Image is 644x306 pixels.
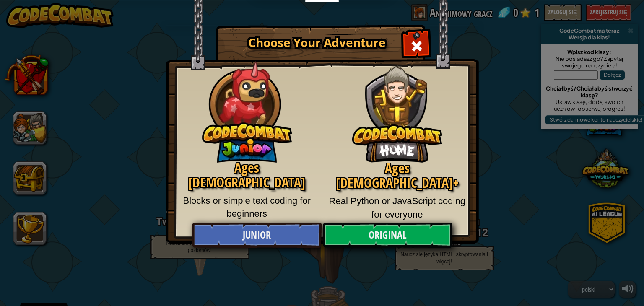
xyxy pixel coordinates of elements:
a: Junior [192,223,321,248]
div: Close modal [403,32,430,58]
h2: Ages [DEMOGRAPHIC_DATA] [179,161,315,190]
p: Blocks or simple text coding for beginners [179,194,315,220]
h2: Ages [DEMOGRAPHIC_DATA]+ [329,161,466,190]
a: Original [323,223,452,248]
p: Real Python or JavaScript coding for everyone [329,194,466,221]
h1: Choose Your Adventure [231,36,403,49]
img: CodeCombat Junior hero character [202,56,292,163]
img: CodeCombat Original hero character [352,52,442,163]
